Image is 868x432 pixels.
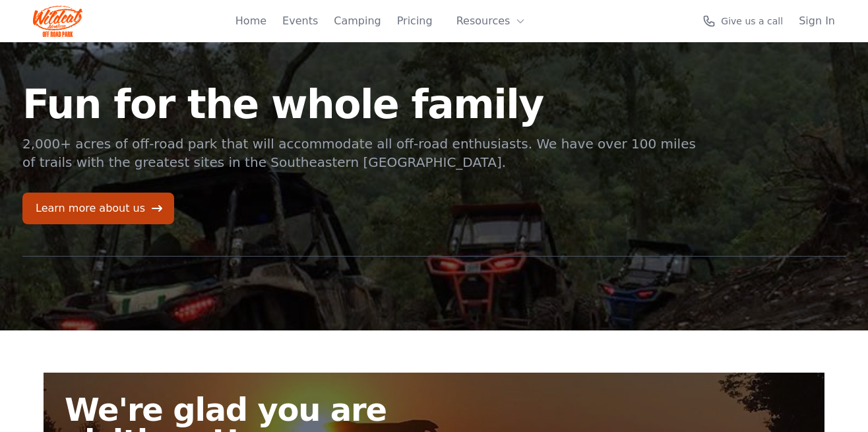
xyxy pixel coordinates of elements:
a: Pricing [397,13,433,29]
a: Sign In [799,13,835,29]
button: Resources [449,8,534,34]
a: Events [282,13,318,29]
a: Give us a call [702,15,783,28]
a: Home [235,13,266,29]
span: Give us a call [721,15,783,28]
a: Camping [334,13,381,29]
h1: Fun for the whole family [22,84,698,124]
p: 2,000+ acres of off-road park that will accommodate all off-road enthusiasts. We have over 100 mi... [22,135,698,171]
a: Learn more about us [22,193,174,224]
img: Wildcat Logo [33,5,82,37]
